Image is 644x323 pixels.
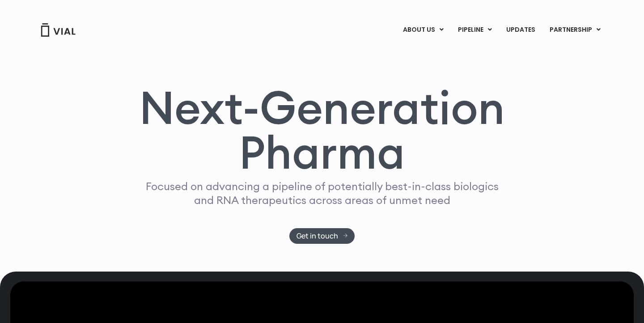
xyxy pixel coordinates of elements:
p: Focused on advancing a pipeline of potentially best-in-class biologics and RNA therapeutics acros... [142,179,502,207]
a: Get in touch [289,228,355,244]
span: Get in touch [297,233,338,239]
a: PIPELINEMenu Toggle [451,22,499,38]
a: PARTNERSHIPMenu Toggle [542,22,608,38]
a: UPDATES [499,22,542,38]
a: ABOUT USMenu Toggle [396,22,450,38]
h1: Next-Generation Pharma [128,85,516,175]
img: Vial Logo [40,23,76,37]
